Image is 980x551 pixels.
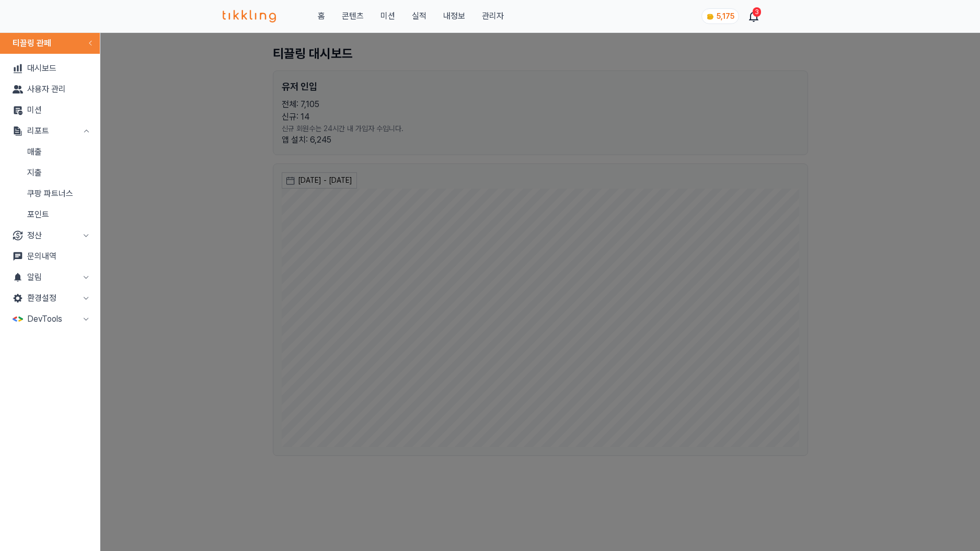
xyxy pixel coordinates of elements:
a: 홈 [318,10,325,22]
a: 매출 [4,142,96,162]
a: 문의내역 [4,246,96,267]
button: 리포트 [4,121,96,142]
a: 실적 [412,10,426,22]
a: 내정보 [443,10,465,22]
a: 미션 [4,100,96,121]
a: 지출 [4,162,96,183]
a: 3 [750,10,758,22]
button: 알림 [4,267,96,288]
div: 3 [753,7,761,17]
a: coin 5,175 [701,8,737,24]
a: 대시보드 [4,58,96,79]
a: 콘텐츠 [342,10,364,22]
a: 쿠팡 파트너스 [4,183,96,204]
button: 환경설정 [4,288,96,309]
a: 관리자 [482,10,504,22]
button: DevTools [4,309,96,330]
span: 5,175 [717,12,734,20]
img: 티끌링 [223,10,276,22]
a: 사용자 관리 [4,79,96,100]
button: 미션 [381,10,395,22]
button: 정산 [4,225,96,246]
img: coin [706,13,714,21]
a: 포인트 [4,204,96,225]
